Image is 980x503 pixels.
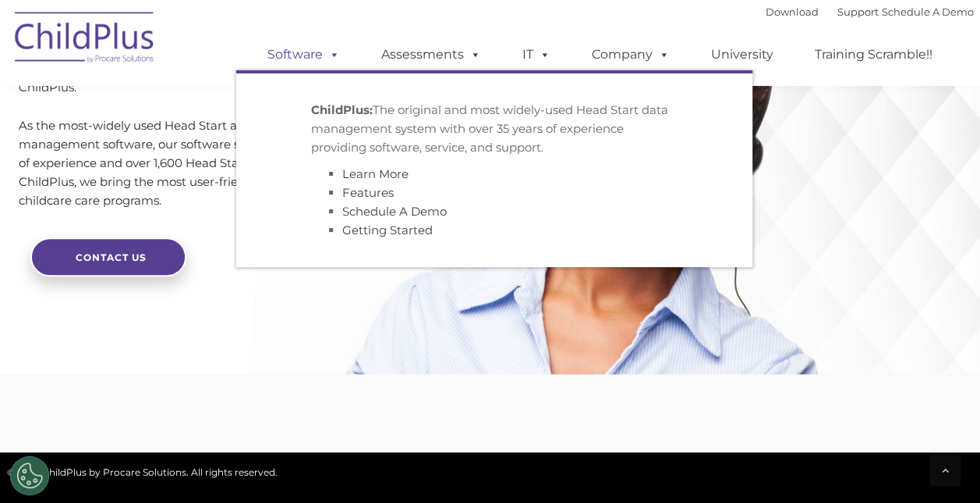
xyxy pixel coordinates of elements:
a: Software [252,39,356,70]
a: Schedule A Demo [342,204,447,219]
a: Company [576,39,685,70]
a: Getting Started [342,223,433,237]
font: | [766,5,974,18]
p: The original and most widely-used Head Start data management system with over 35 years of experie... [311,101,678,157]
strong: ChildPlus: [311,102,373,117]
a: Training Scramble!! [799,39,948,70]
a: University [695,39,789,70]
a: Schedule A Demo [882,5,974,18]
a: Learn More [342,166,409,181]
a: Support [837,5,879,18]
a: Assessments [366,39,497,70]
a: IT [507,39,566,70]
a: Features [342,185,394,200]
span: Contact Us [76,251,147,263]
span: © 2025 ChildPlus by Procare Solutions. All rights reserved. [7,466,278,478]
p: As the most-widely used Head Start and Early Head Start program management software, our software... [19,116,479,210]
button: Cookies Settings [10,456,49,495]
a: Contact Us [30,237,186,276]
img: ChildPlus by Procare Solutions [7,1,163,79]
a: Download [766,5,819,18]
